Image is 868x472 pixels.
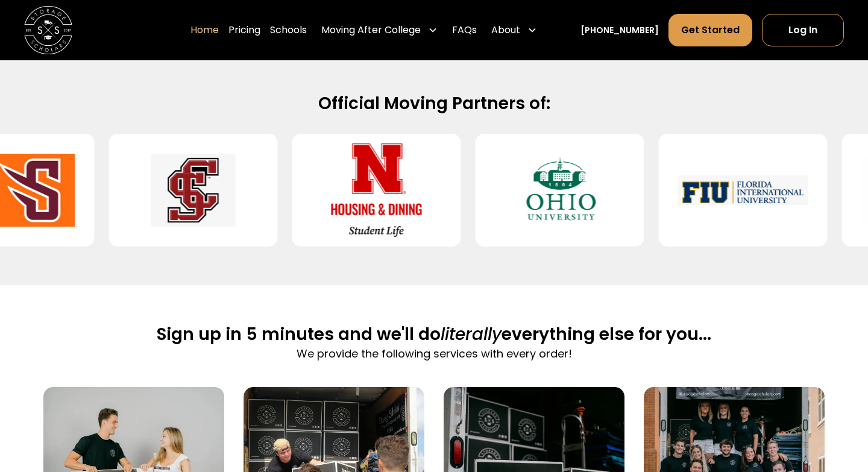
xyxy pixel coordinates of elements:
[494,143,624,237] img: Ohio University
[452,13,477,47] a: FAQs
[762,14,844,46] a: Log In
[316,13,442,47] div: Moving After College
[190,13,219,47] a: Home
[580,24,659,37] a: [PHONE_NUMBER]
[491,23,520,37] div: About
[128,143,258,237] img: Santa Clara University
[668,14,752,46] a: Get Started
[228,13,260,47] a: Pricing
[678,143,808,237] img: Florida International University - Modesto
[311,143,441,237] img: University of Nebraska-Lincoln
[321,23,421,37] div: Moving After College
[157,324,711,345] h2: Sign up in 5 minutes and we'll do everything else for you...
[48,93,820,115] h2: Official Moving Partners of:
[270,13,307,47] a: Schools
[486,13,542,47] div: About
[24,6,72,54] img: Storage Scholars main logo
[441,323,502,346] span: literally
[157,345,711,362] p: We provide the following services with every order!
